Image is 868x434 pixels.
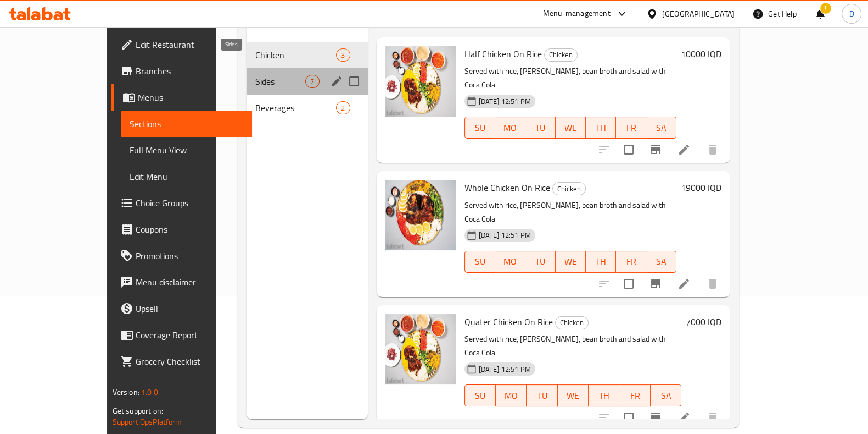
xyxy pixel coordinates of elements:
a: Edit Menu [121,163,252,190]
span: 2 [337,103,349,113]
a: Upsell [111,295,252,322]
a: Menus [111,84,252,111]
a: Choice Groups [111,190,252,216]
nav: Menu sections [247,37,367,125]
div: Chicken [552,182,586,195]
button: SA [646,251,676,273]
button: FR [616,251,646,273]
span: SA [651,254,672,270]
button: FR [619,384,650,406]
span: SU [469,254,491,270]
div: [GEOGRAPHIC_DATA] [662,8,735,20]
span: TU [530,120,551,136]
button: Branch-specific-item [642,136,669,163]
p: Served with rice, [PERSON_NAME], bean broth and salad with Coca Cola [464,64,677,92]
button: TU [525,251,556,273]
span: Upsell [136,302,243,315]
a: Edit Restaurant [111,31,252,58]
span: TU [531,388,553,404]
button: delete [699,404,726,431]
button: TH [586,117,616,139]
p: Served with rice, [PERSON_NAME], bean broth and salad with Coca Cola [464,199,677,226]
span: Branches [136,64,243,78]
a: Edit menu item [677,411,691,424]
button: SU [464,384,496,406]
span: Whole Chicken On Rice [464,179,550,196]
span: Promotions [136,249,243,262]
span: Coupons [136,223,243,236]
span: Get support on: [113,404,163,418]
span: Chicken [255,48,336,62]
button: WE [558,384,589,406]
span: SU [469,388,491,404]
span: MO [500,254,521,270]
span: Quater Chicken On Rice [464,314,553,330]
span: TH [590,120,612,136]
span: WE [560,254,581,270]
span: Grocery Checklist [136,355,243,368]
div: items [336,101,350,114]
span: Coverage Report [136,328,243,342]
span: [DATE] 12:51 PM [474,96,535,107]
span: Menus [138,91,243,104]
div: Sides7edit [247,68,367,95]
span: Select to update [617,406,640,429]
span: 3 [337,50,349,61]
a: Sections [121,111,252,137]
button: MO [495,251,525,273]
a: Menu disclaimer [111,269,252,295]
span: MO [500,120,521,136]
button: MO [496,384,527,406]
span: [DATE] 12:51 PM [474,364,535,375]
span: MO [500,388,522,404]
a: Full Menu View [121,137,252,163]
span: TH [593,388,615,404]
span: Version: [113,385,139,399]
span: Sections [130,117,243,130]
span: Edit Menu [130,170,243,183]
div: items [305,75,319,88]
button: TH [586,251,616,273]
img: Whole Chicken On Rice [385,180,456,250]
button: TU [527,384,557,406]
span: Sides [255,75,305,88]
a: Promotions [111,243,252,269]
img: Half Chicken On Rice [385,46,456,117]
div: Chicken [544,48,578,62]
span: FR [624,388,646,404]
img: Quater Chicken On Rice [385,314,456,384]
h6: 7000 IQD [686,314,721,329]
span: Edit Restaurant [136,38,243,51]
a: Branches [111,58,252,84]
span: Full Menu View [130,144,243,157]
button: delete [699,271,726,297]
h6: 19000 IQD [681,180,721,195]
p: Served with rice, [PERSON_NAME], bean broth and salad with Coca Cola [464,332,682,360]
span: WE [562,388,584,404]
span: TH [590,254,612,270]
span: SU [469,120,491,136]
div: Beverages2 [247,95,367,121]
span: Select to update [617,272,640,295]
span: Choice Groups [136,196,243,210]
span: TU [530,254,551,270]
button: Branch-specific-item [642,271,669,297]
button: Branch-specific-item [642,404,669,431]
span: 7 [306,76,318,87]
a: Coverage Report [111,322,252,348]
button: TU [525,117,556,139]
button: WE [556,251,586,273]
span: FR [620,254,642,270]
a: Edit menu item [677,143,691,156]
a: Coupons [111,216,252,243]
span: Chicken [553,183,585,195]
span: Beverages [255,101,336,114]
div: Chicken3 [247,42,367,68]
span: WE [560,120,581,136]
span: [DATE] 12:51 PM [474,230,535,240]
span: Half Chicken On Rice [464,46,542,62]
button: FR [616,117,646,139]
span: FR [620,120,642,136]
